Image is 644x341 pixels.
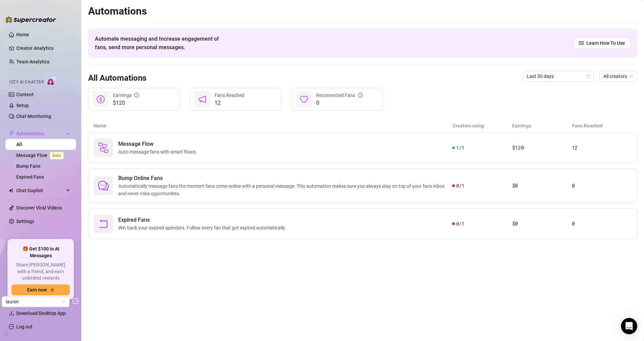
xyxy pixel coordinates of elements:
[95,35,225,52] span: Automate messaging and Increase engagement of fans, send more personal messages.
[134,93,139,98] span: info-circle
[512,122,572,129] article: Earnings
[300,95,308,103] span: heart
[16,43,71,54] a: Creator Analytics
[16,103,29,108] a: Setup
[629,74,633,78] span: team
[512,144,572,152] article: $120
[572,144,631,152] article: 12
[113,99,139,107] span: $120
[9,131,14,136] span: thunderbolt
[46,76,57,86] img: AI Chatter
[198,95,206,103] span: notification
[573,38,630,48] a: Learn How To Use
[118,140,200,148] span: Message Flow
[16,324,33,329] a: Log out
[16,205,62,210] a: Discover Viral Videos
[16,174,44,180] a: Expired Fans
[452,122,512,129] article: Creators using
[358,93,363,98] span: info-circle
[16,219,34,224] a: Settings
[98,142,109,153] img: svg%3e
[50,152,64,159] span: Beta
[16,142,22,147] a: All
[16,128,64,139] span: Automations
[316,92,363,99] div: Reconnected Fans
[512,182,572,190] article: $0
[603,71,633,81] span: All creators
[97,95,105,103] span: dollar
[98,180,109,191] span: comment
[572,182,631,190] article: 0
[9,188,13,193] img: Chat Copilot
[456,220,464,227] span: 0 / 1
[579,41,584,45] span: read
[27,287,47,293] span: Earn now
[586,39,625,47] span: Learn How To Use
[456,144,464,152] span: 1 / 1
[118,174,452,182] span: Bump Online Fans
[9,79,44,85] span: Izzy AI Chatter
[118,148,200,156] span: Auto-message fans with smart flows.
[621,318,637,334] div: Open Intercom Messenger
[215,99,244,107] span: 12
[5,16,56,23] img: logo-BBDzfeDw.svg
[72,298,79,304] span: logout
[16,114,51,119] a: Chat Monitoring
[12,246,70,259] span: 🎁 Get $100 in AI Messages
[316,99,363,107] span: 0
[16,92,34,97] a: Content
[572,220,631,228] article: 0
[16,310,66,316] span: Download Desktop App
[456,182,464,189] span: 0 / 1
[12,262,70,282] span: Share [PERSON_NAME] with a friend, and earn unlimited rewards
[118,182,452,197] span: Automatically message fans the moment fans come online with a personal message. This automation m...
[215,93,244,98] span: Fans Reached
[16,59,49,64] a: Team Analytics
[3,332,8,336] span: build
[88,5,637,18] h2: Automations
[6,297,65,307] span: lauren
[118,216,289,224] span: Expired Fans
[16,185,64,196] span: Chat Copilot
[49,287,54,292] span: arrow-right
[98,218,109,229] span: rollback
[113,92,139,99] div: Earnings
[572,122,632,129] article: Fans Reached
[512,220,572,228] article: $0
[12,284,70,295] button: Earn nowarrow-right
[586,74,590,78] span: calendar
[16,32,29,37] a: Home
[118,224,289,232] span: Win back your expired spenders. Follow every fan that got expired automatically.
[9,310,14,316] span: download
[16,163,40,169] a: Bump Fans
[88,73,146,84] h3: All Automations
[94,122,452,129] article: Name
[527,71,590,81] span: Last 30 days
[16,153,66,158] a: Message FlowBeta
